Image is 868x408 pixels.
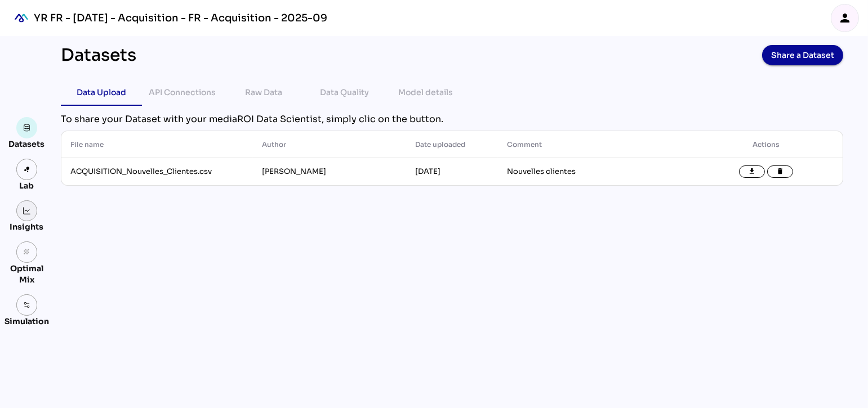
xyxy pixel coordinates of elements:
img: data.svg [23,124,31,132]
th: Author [253,131,406,158]
td: ACQUISITION_Nouvelles_Clientes.csv [61,158,253,185]
div: API Connections [149,86,216,99]
span: Share a Dataset [771,47,834,63]
i: grain [23,248,31,256]
i: delete [776,168,784,176]
td: [DATE] [406,158,498,185]
td: Nouvelles clientes [498,158,689,185]
div: Optimal Mix [5,263,49,285]
i: person [838,11,852,25]
i: file_download [748,168,756,176]
div: Simulation [5,316,49,327]
div: mediaROI [9,6,34,30]
div: Datasets [61,45,136,65]
td: [PERSON_NAME] [253,158,406,185]
div: Data Quality [321,86,370,99]
div: Insights [10,221,44,232]
th: Comment [498,131,689,158]
th: Date uploaded [406,131,498,158]
div: Raw Data [245,86,282,99]
th: File name [61,131,253,158]
img: lab.svg [23,165,31,173]
button: Share a Dataset [762,45,843,65]
div: Datasets [9,138,45,150]
div: YR FR - [DATE] - Acquisition - FR - Acquisition - 2025-09 [34,11,327,25]
div: Model details [399,86,453,99]
div: Data Upload [77,86,126,99]
div: Lab [15,180,39,191]
th: Actions [689,131,843,158]
img: settings.svg [23,301,31,309]
div: To share your Dataset with your mediaROI Data Scientist, simply clic on the button. [61,113,843,126]
img: graph.svg [23,207,31,215]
